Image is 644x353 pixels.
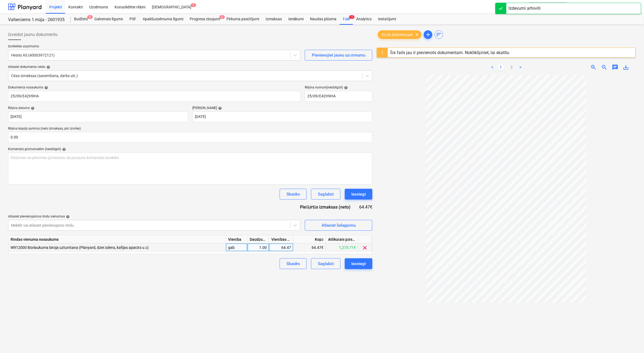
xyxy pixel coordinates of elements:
[517,64,524,71] a: Next page
[8,132,372,143] input: Rēķina kopējā summa (neto izmaksas, pēc izvēles)
[71,14,91,25] a: Budžets8
[498,64,504,71] a: Page 1 is your current page
[248,235,269,243] div: Daudzums
[351,191,366,198] div: Iesniegt
[45,65,50,69] span: help
[8,31,58,38] span: Izveidot jaunu dokumentu
[601,64,608,71] span: zoom_out
[285,14,307,25] a: Ienākumi
[623,64,629,71] span: save_alt
[11,245,149,250] span: W912000 Būvlaukuma biroja uzturēšana (Planyard, dzer.ūdens, kafijas aparāts u.c)
[318,260,334,267] div: Saglabāt
[353,14,375,25] a: Analytics
[340,14,353,25] div: Faili
[340,14,353,25] a: Faili1
[226,243,248,252] div: gab
[375,14,399,25] a: Iestatījumi
[30,106,35,110] span: help
[223,14,262,25] a: Pirkuma pasūtījumi
[296,204,359,210] div: Piešķirtās izmaksas (neto)
[414,31,420,38] span: clear
[191,3,196,7] span: 1
[8,44,301,50] p: Izvēlieties uzņēmumu
[307,14,340,25] a: Naudas plūsma
[43,86,48,90] span: help
[269,235,293,243] div: Vienības cena
[617,327,644,353] iframe: Chat Widget
[8,127,372,132] p: Rēķina kopējā summa (neto izmaksas, pēc izvēles)
[8,17,64,23] div: Valterciems 1.māja - 2601935
[349,15,355,19] span: 1
[311,189,341,200] button: Saglabāt
[378,30,422,39] div: 25_09_E42H9HA.pdf
[87,15,93,19] span: 8
[65,215,70,219] span: help
[186,14,223,25] div: Progresa ziņojumi
[425,31,431,38] span: add
[91,14,126,25] a: Galvenais līgums
[305,85,372,90] div: Rēķina numurs (neobligāti)
[293,235,326,243] div: Kopā
[343,86,348,90] span: help
[262,14,285,25] a: Izmaksas
[509,64,515,71] a: Page 2
[8,111,188,122] input: Rēķina datums nav norādīts
[345,258,372,269] button: Iesniegt
[219,15,225,19] span: 2
[271,243,291,252] div: 64.47
[286,260,300,267] div: Skaidrs
[250,243,267,252] div: 1.00
[280,189,307,200] button: Skaidrs
[61,147,66,151] span: help
[8,147,372,151] div: Komentārs grāmatvedim (neobligāti)
[326,235,358,243] div: Atlikušais pārskatītais budžets
[489,64,496,71] a: Previous page
[71,14,91,25] div: Budžets
[286,191,300,198] div: Skaidrs
[8,235,226,243] div: Rindas vienuma nosaukums
[192,111,372,122] input: Izpildes datums nav norādīts
[318,191,334,198] div: Saglabāt
[217,106,222,110] span: help
[312,52,366,59] div: Pievienojiet jaunu uzņēmumu
[305,91,372,102] input: Rēķina numurs
[311,258,341,269] button: Saglabāt
[359,204,372,210] div: 64.47€
[8,85,301,90] div: Dokumenta nosaukums
[509,5,541,12] div: Izdevumi arhivēti
[8,91,301,102] input: Dokumenta nosaukums
[305,50,372,61] button: Pievienojiet jaunu uzņēmumu
[305,220,372,231] button: Atlasiet lielapjomu
[126,14,139,25] a: PSF
[186,14,223,25] a: Progresa ziņojumi2
[362,245,368,251] span: clear
[226,235,248,243] div: Vienība
[390,50,510,55] div: Šis fails jau ir pievienots dokumentam. Noklikšķiniet, lai skatītu.
[322,222,356,229] div: Atlasiet lielapjomu
[8,215,301,219] div: Atlasiet pievienojamos rindu vienumus
[139,14,186,25] a: Apakšuzņēmuma līgumi
[280,258,307,269] button: Skaidrs
[192,106,372,110] div: [PERSON_NAME]
[590,64,597,71] span: zoom_in
[612,64,619,71] span: chat
[8,65,372,69] div: Atlasiet dokumenta veidu
[351,260,366,267] div: Iesniegt
[345,189,372,200] button: Iesniegt
[326,243,358,252] div: 1,275.71€
[378,33,416,37] span: 25_09_E42H9HA.pdf
[8,106,188,110] div: Rēķina datums
[293,243,326,252] div: 64.47€
[436,31,442,38] span: sort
